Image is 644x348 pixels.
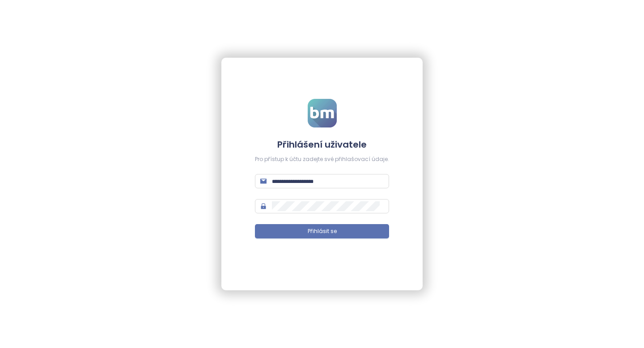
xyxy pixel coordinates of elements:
button: Přihlásit se [255,224,389,238]
span: Přihlásit se [308,227,337,236]
img: logo [308,99,337,127]
div: Pro přístup k účtu zadejte své přihlašovací údaje. [255,155,389,164]
h4: Přihlášení uživatele [255,138,389,151]
span: mail [260,178,267,184]
span: lock [260,203,267,209]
